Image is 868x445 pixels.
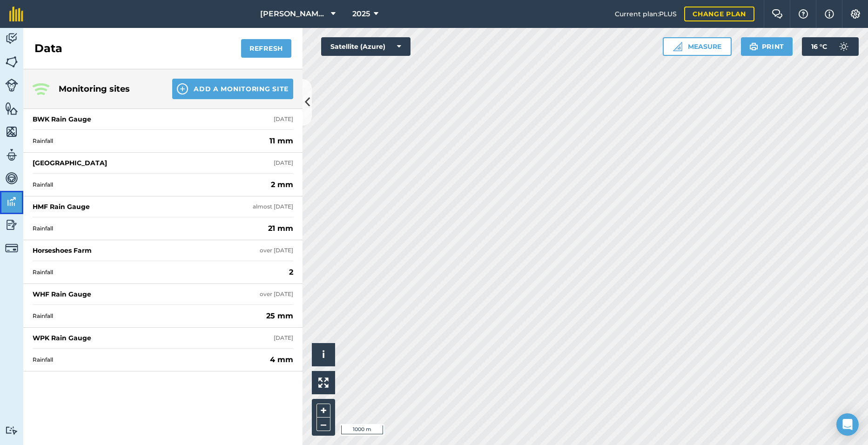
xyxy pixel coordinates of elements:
[274,334,293,342] div: [DATE]
[33,158,107,168] div: [GEOGRAPHIC_DATA]
[34,41,62,56] h2: Data
[321,37,410,56] button: Satellite (Azure)
[5,101,18,115] img: svg+xml;base64,PHN2ZyB4bWxucz0iaHR0cDovL3d3dy53My5vcmcvMjAwMC9zdmciIHdpZHRoPSI1NiIgaGVpZ2h0PSI2MC...
[316,404,330,418] button: +
[749,41,758,52] img: svg+xml;base64,PHN2ZyB4bWxucz0iaHR0cDovL3d3dy53My5vcmcvMjAwMC9zdmciIHdpZHRoPSIxOSIgaGVpZ2h0PSIyNC...
[5,125,18,139] img: svg+xml;base64,PHN2ZyB4bWxucz0iaHR0cDovL3d3dy53My5vcmcvMjAwMC9zdmciIHdpZHRoPSI1NiIgaGVpZ2h0PSI2MC...
[684,7,754,21] a: Change plan
[615,9,677,19] span: Current plan : PLUS
[825,8,834,20] img: svg+xml;base64,PHN2ZyB4bWxucz0iaHR0cDovL3d3dy53My5vcmcvMjAwMC9zdmciIHdpZHRoPSIxNyIgaGVpZ2h0PSIxNy...
[260,8,327,20] span: [PERSON_NAME] Hayleys Partnership
[33,269,285,276] span: Rainfall
[5,55,18,69] img: svg+xml;base64,PHN2ZyB4bWxucz0iaHR0cDovL3d3dy53My5vcmcvMjAwMC9zdmciIHdpZHRoPSI1NiIgaGVpZ2h0PSI2MC...
[834,37,853,56] img: svg+xml;base64,PD94bWwgdmVyc2lvbj0iMS4wIiBlbmNvZGluZz0idXRmLTgiPz4KPCEtLSBHZW5lcmF0b3I6IEFkb2JlIE...
[23,328,303,371] a: WPK Rain Gauge[DATE]Rainfall4 mm
[23,240,303,284] a: Horseshoes Farmover [DATE]Rainfall2
[5,195,18,209] img: svg+xml;base64,PD94bWwgdmVyc2lvbj0iMS4wIiBlbmNvZGluZz0idXRmLTgiPz4KPCEtLSBHZW5lcmF0b3I6IEFkb2JlIE...
[811,37,827,56] span: 16 ° C
[850,9,861,19] img: A cog icon
[269,135,293,147] strong: 11 mm
[274,115,293,123] div: [DATE]
[260,247,293,254] div: over [DATE]
[5,426,18,435] img: svg+xml;base64,PD94bWwgdmVyc2lvbj0iMS4wIiBlbmNvZGluZz0idXRmLTgiPz4KPCEtLSBHZW5lcmF0b3I6IEFkb2JlIE...
[312,343,335,366] button: i
[33,83,49,95] img: Three radiating wave signals
[5,32,18,46] img: svg+xml;base64,PD94bWwgdmVyc2lvbj0iMS4wIiBlbmNvZGluZz0idXRmLTgiPz4KPCEtLSBHZW5lcmF0b3I6IEFkb2JlIE...
[33,202,90,211] div: HMF Rain Gauge
[266,310,293,322] strong: 25 mm
[5,79,18,92] img: svg+xml;base64,PD94bWwgdmVyc2lvbj0iMS4wIiBlbmNvZGluZz0idXRmLTgiPz4KPCEtLSBHZW5lcmF0b3I6IEFkb2JlIE...
[798,9,809,19] img: A question mark icon
[5,242,18,255] img: svg+xml;base64,PD94bWwgdmVyc2lvbj0iMS4wIiBlbmNvZGluZz0idXRmLTgiPz4KPCEtLSBHZW5lcmF0b3I6IEFkb2JlIE...
[33,181,267,189] span: Rainfall
[673,42,682,51] img: Ruler icon
[33,246,92,255] div: Horseshoes Farm
[172,79,293,99] button: Add a Monitoring Site
[23,153,303,196] a: [GEOGRAPHIC_DATA][DATE]Rainfall2 mm
[802,37,859,56] button: 16 °C
[352,8,370,20] span: 2025
[177,83,188,94] img: svg+xml;base64,PHN2ZyB4bWxucz0iaHR0cDovL3d3dy53My5vcmcvMjAwMC9zdmciIHdpZHRoPSIxNCIgaGVpZ2h0PSIyNC...
[241,39,291,58] button: Refresh
[5,148,18,162] img: svg+xml;base64,PD94bWwgdmVyc2lvbj0iMS4wIiBlbmNvZGluZz0idXRmLTgiPz4KPCEtLSBHZW5lcmF0b3I6IEFkb2JlIE...
[289,267,293,278] strong: 2
[5,171,18,185] img: svg+xml;base64,PD94bWwgdmVyc2lvbj0iMS4wIiBlbmNvZGluZz0idXRmLTgiPz4KPCEtLSBHZW5lcmF0b3I6IEFkb2JlIE...
[271,179,293,190] strong: 2 mm
[23,284,303,328] a: WHF Rain Gaugeover [DATE]Rainfall25 mm
[33,290,91,299] div: WHF Rain Gauge
[322,349,325,360] span: i
[23,196,303,240] a: HMF Rain Gaugealmost [DATE]Rainfall21 mm
[33,225,264,232] span: Rainfall
[836,413,859,436] div: Open Intercom Messenger
[663,37,732,56] button: Measure
[260,290,293,298] div: over [DATE]
[33,356,266,364] span: Rainfall
[741,37,793,56] button: Print
[274,159,293,167] div: [DATE]
[33,333,91,343] div: WPK Rain Gauge
[5,218,18,232] img: svg+xml;base64,PD94bWwgdmVyc2lvbj0iMS4wIiBlbmNvZGluZz0idXRmLTgiPz4KPCEtLSBHZW5lcmF0b3I6IEFkb2JlIE...
[33,115,91,124] div: BWK Rain Gauge
[9,7,23,21] img: fieldmargin Logo
[33,137,266,145] span: Rainfall
[316,418,330,431] button: –
[772,9,783,19] img: Two speech bubbles overlapping with the left bubble in the forefront
[318,378,329,388] img: Four arrows, one pointing top left, one top right, one bottom right and the last bottom left
[23,109,303,153] a: BWK Rain Gauge[DATE]Rainfall11 mm
[59,82,157,95] h4: Monitoring sites
[33,312,262,320] span: Rainfall
[253,203,293,210] div: almost [DATE]
[268,223,293,234] strong: 21 mm
[270,354,293,365] strong: 4 mm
